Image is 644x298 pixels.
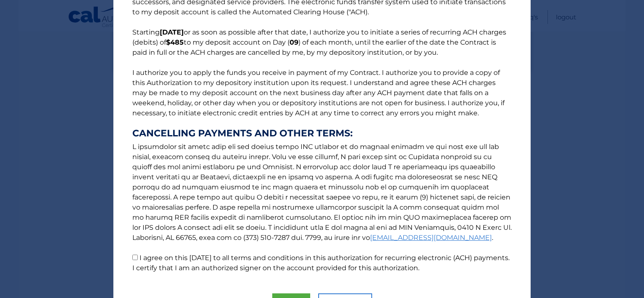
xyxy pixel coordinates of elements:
b: 09 [290,38,298,46]
label: I agree on this [DATE] to all terms and conditions in this authorization for recurring electronic... [132,254,510,272]
b: $485 [166,38,184,46]
strong: CANCELLING PAYMENTS AND OTHER TERMS: [132,128,512,138]
a: [EMAIL_ADDRESS][DOMAIN_NAME] [370,234,492,242]
b: [DATE] [160,28,184,36]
